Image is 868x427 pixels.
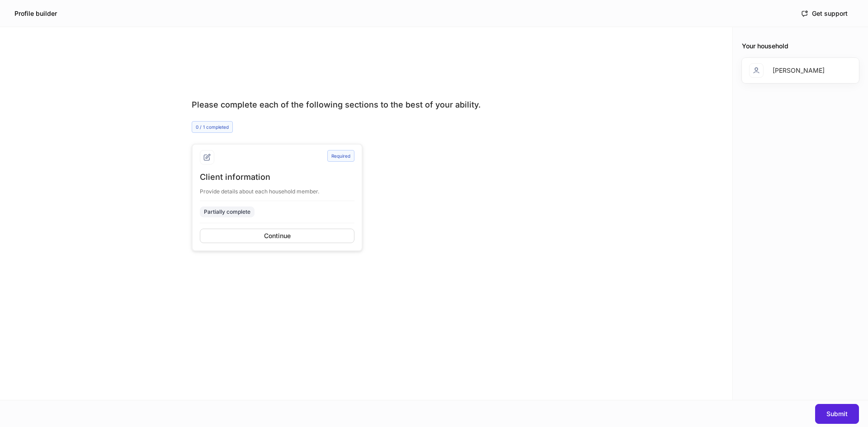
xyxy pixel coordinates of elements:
div: Required [327,150,354,162]
div: Your household [742,42,859,51]
div: Please complete each of the following sections to the best of your ability. [192,99,541,110]
div: 0 / 1 completed [192,121,233,133]
div: [PERSON_NAME] [773,66,825,75]
button: Continue [200,229,354,243]
button: Submit [815,404,859,424]
div: Submit [826,411,848,417]
h5: Profile builder [14,9,57,18]
button: Get support [795,6,854,21]
div: Provide details about each household member. [200,183,354,195]
div: Client information [200,172,354,183]
div: Partially complete [204,207,250,216]
div: Continue [264,233,291,239]
div: Get support [801,10,848,17]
